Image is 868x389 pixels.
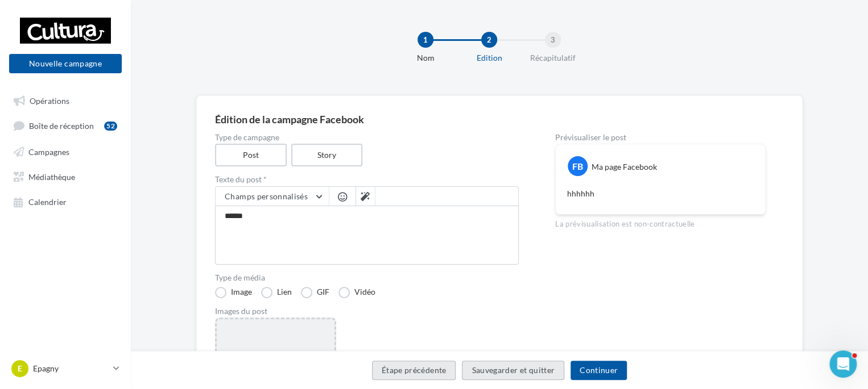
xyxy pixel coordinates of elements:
span: Champs personnalisés [225,191,308,201]
a: E Epagny [9,358,122,379]
label: Post [215,144,287,166]
button: Nouvelle campagne [9,54,122,73]
div: Prévisualiser le post [555,133,766,141]
span: Boîte de réception [29,121,94,131]
p: Epagny [33,363,109,374]
button: Continuer [571,361,627,380]
button: Étape précédente [372,361,456,380]
label: Story [291,144,363,166]
div: 2 [481,32,497,48]
span: Opérations [30,95,69,105]
label: Type de campagne [215,133,519,141]
span: Campagnes [28,147,69,156]
label: Texte du post * [215,175,519,183]
div: 52 [104,122,117,131]
button: Sauvegarder et quitter [462,361,564,380]
div: Ma page Facebook [592,161,657,173]
a: Boîte de réception52 [7,115,124,136]
div: 3 [545,32,561,48]
label: Type de média [215,274,519,282]
span: Médiathèque [28,172,75,181]
label: GIF [301,287,329,298]
label: Vidéo [338,287,375,298]
iframe: Intercom live chat [829,350,857,378]
p: hhhhhh [567,188,754,199]
a: Campagnes [7,141,124,161]
div: Nom [389,52,462,64]
span: E [18,363,22,374]
div: La prévisualisation est non-contractuelle [555,215,766,229]
a: Médiathèque [7,166,124,186]
label: Lien [261,287,292,298]
div: FB [568,156,588,176]
div: Édition de la campagne Facebook [215,114,784,124]
div: Images du post [215,307,519,315]
div: Récapitulatif [516,52,589,64]
a: Calendrier [7,191,124,211]
div: Edition [453,52,526,64]
div: 1 [418,32,433,48]
span: Calendrier [28,197,67,207]
label: Image [215,287,252,298]
a: Opérations [7,90,124,110]
button: Champs personnalisés [216,187,329,206]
